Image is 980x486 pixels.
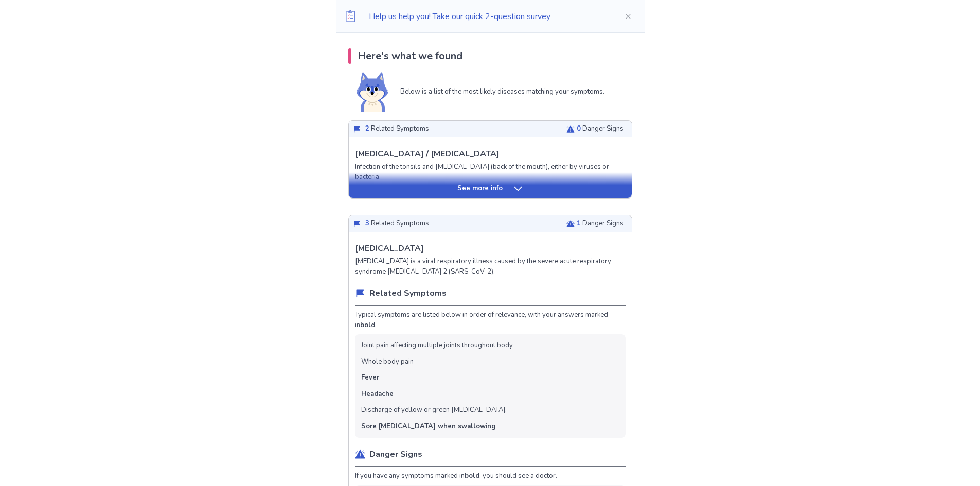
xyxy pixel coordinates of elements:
[355,148,500,160] p: [MEDICAL_DATA] / [MEDICAL_DATA]
[361,389,394,400] li: Headache
[365,124,429,134] p: Related Symptoms
[355,257,626,277] p: [MEDICAL_DATA] is a viral respiratory illness caused by the severe acute respiratory syndrome [ME...
[365,219,429,229] p: Related Symptoms
[465,471,479,480] b: bold
[369,448,422,460] p: Danger Signs
[361,405,507,416] li: Discharge of yellow or green [MEDICAL_DATA].
[457,184,503,194] p: See more info
[577,124,581,133] span: 0
[355,242,424,255] p: [MEDICAL_DATA]
[369,287,447,299] p: Related Symptoms
[361,373,379,383] li: Fever
[355,471,626,481] p: If you have any symptoms marked in , you should see a doctor.
[361,357,414,367] li: Whole body pain
[361,340,513,351] li: Joint pain affecting multiple joints throughout body
[369,10,608,23] p: Help us help you! Take our quick 2-question survey
[361,422,496,432] li: Sore [MEDICAL_DATA] when swallowing
[577,219,581,228] span: 1
[357,72,388,112] img: Shiba
[365,219,369,228] span: 3
[577,124,623,134] p: Danger Signs
[577,219,623,229] p: Danger Signs
[355,162,626,182] p: Infection of the tonsils and [MEDICAL_DATA] (back of the mouth), either by viruses or bacteria.
[400,87,604,97] p: Below is a list of the most likely diseases matching your symptoms.
[358,48,462,64] p: Here's what we found
[365,124,369,133] span: 2
[360,320,375,330] b: bold
[355,310,626,330] p: Typical symptoms are listed below in order of relevance, with your answers marked in .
